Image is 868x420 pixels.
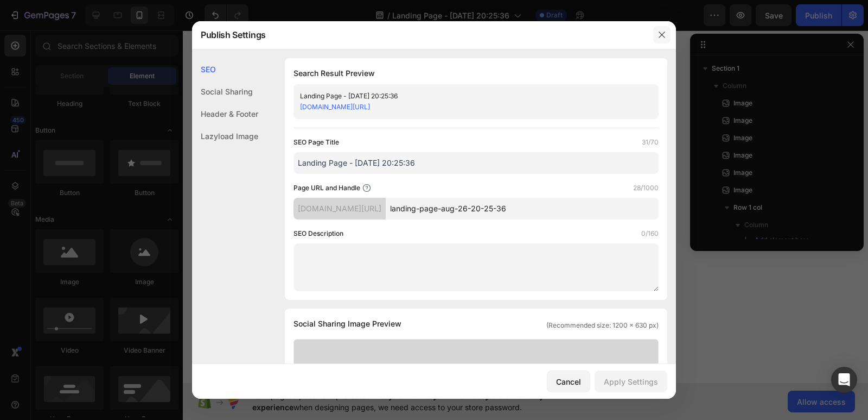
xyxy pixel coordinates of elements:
[595,371,667,392] button: Apply Settings
[547,371,590,392] button: Cancel
[642,137,659,148] label: 31/70
[54,5,127,16] span: iPhone 13 Mini ( 375 px)
[633,183,659,193] label: 28/1000
[293,152,659,174] input: Title
[386,198,659,220] input: Handle
[293,198,386,220] div: [DOMAIN_NAME][URL]
[831,367,857,393] div: Open Intercom Messenger
[192,21,648,49] div: Publish Settings
[546,321,659,330] span: (Recommended size: 1200 x 630 px)
[293,183,360,193] label: Page URL and Handle
[300,91,634,102] div: Landing Page - [DATE] 20:25:36
[604,376,658,387] div: Apply Settings
[641,228,659,239] label: 0/160
[192,80,258,103] div: Social Sharing
[293,228,343,239] label: SEO Description
[293,137,339,148] label: SEO Page Title
[192,103,258,125] div: Header & Footer
[556,376,581,387] div: Cancel
[192,125,258,147] div: Lazyload Image
[293,317,401,330] span: Social Sharing Image Preview
[293,67,659,80] h1: Search Result Preview
[300,103,370,111] a: [DOMAIN_NAME][URL]
[192,58,258,80] div: SEO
